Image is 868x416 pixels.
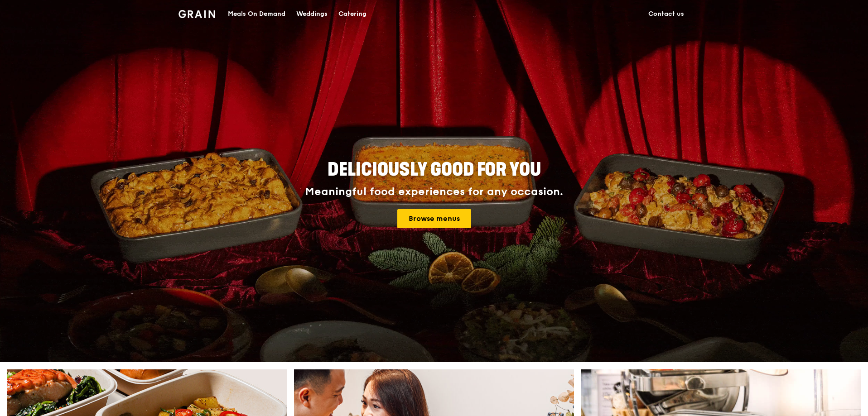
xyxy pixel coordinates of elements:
a: Contact us [643,0,690,28]
img: Grain [178,10,215,18]
div: Meals On Demand [228,0,285,28]
div: Meaningful food experiences for any occasion. [271,186,597,198]
div: Catering [338,0,366,28]
a: Weddings [291,0,333,28]
a: Browse menus [397,209,471,228]
span: Deliciously good for you [328,159,541,181]
a: Catering [333,0,372,28]
div: Weddings [296,0,328,28]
